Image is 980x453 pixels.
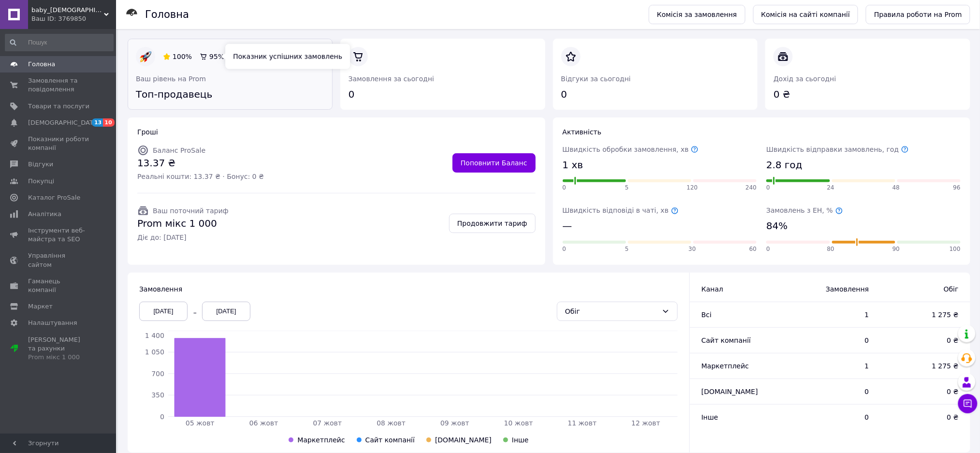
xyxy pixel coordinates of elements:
[137,217,229,231] span: Prom мікс 1 000
[889,284,959,294] span: Обіг
[563,219,572,233] span: —
[153,207,229,215] span: Ваш поточний тариф
[5,34,114,51] input: Пошук
[892,184,900,192] span: 48
[649,5,746,24] a: Комісія за замовлення
[28,177,54,186] span: Покупці
[688,245,696,253] span: 30
[766,184,770,192] span: 0
[202,302,250,321] div: [DATE]
[28,353,89,362] div: Prom мікс 1 000
[186,419,215,427] tspan: 05 жовт
[28,60,55,69] span: Головна
[31,6,104,15] span: baby_lady_alise
[687,184,698,192] span: 120
[435,436,492,444] span: [DOMAIN_NAME]
[563,146,699,153] span: Швидкість обробки замовлення, хв
[892,245,900,253] span: 90
[28,302,53,311] span: Маркет
[795,284,869,294] span: Замовлення
[950,245,961,253] span: 100
[512,436,529,444] span: Інше
[563,206,679,214] span: Швидкість відповіді в чаті, хв
[568,419,597,427] tspan: 11 жовт
[795,336,869,345] span: 0
[28,226,89,244] span: Інструменти веб-майстра та SEO
[173,53,192,60] span: 100%
[702,413,718,421] span: Інше
[795,412,869,422] span: 0
[28,160,53,169] span: Відгуки
[565,306,658,317] div: Обіг
[28,135,89,152] span: Показники роботи компанії
[377,419,406,427] tspan: 08 жовт
[28,76,89,94] span: Замовлення та повідомлення
[297,436,345,444] span: Маркетплейс
[103,118,114,127] span: 10
[137,128,158,136] span: Гроші
[889,412,959,422] span: 0 ₴
[795,387,869,396] span: 0
[766,146,909,153] span: Швидкість відправки замовлень, год
[449,214,536,233] a: Продовжити тариф
[28,251,89,269] span: Управління сайтом
[746,184,757,192] span: 240
[31,15,116,23] div: Ваш ID: 3769850
[766,158,803,172] span: 2.8 год
[766,206,843,214] span: Замовлень з ЕН, %
[28,102,89,111] span: Товари та послуги
[225,44,350,69] div: Показник успішних замовлень
[28,118,100,127] span: [DEMOGRAPHIC_DATA]
[702,362,749,370] span: Маркетплейс
[702,285,723,293] span: Канал
[563,128,602,136] span: Активність
[753,5,859,24] a: Комісія на сайті компанії
[160,413,164,421] tspan: 0
[137,156,264,170] span: 13.37 ₴
[145,9,189,20] h1: Головна
[153,146,205,154] span: Баланс ProSale
[625,184,629,192] span: 5
[827,245,834,253] span: 80
[139,285,182,293] span: Замовлення
[249,419,278,427] tspan: 06 жовт
[749,245,757,253] span: 60
[137,233,229,242] span: Діє до: [DATE]
[28,336,89,362] span: [PERSON_NAME] та рахунки
[504,419,533,427] tspan: 10 жовт
[766,245,770,253] span: 0
[563,184,567,192] span: 0
[958,394,978,413] button: Чат з покупцем
[766,219,788,233] span: 84%
[28,193,80,202] span: Каталог ProSale
[631,419,660,427] tspan: 12 жовт
[953,184,961,192] span: 96
[795,310,869,320] span: 1
[145,332,164,339] tspan: 1 400
[827,184,834,192] span: 24
[209,53,224,60] span: 95%
[28,277,89,294] span: Гаманець компанії
[440,419,469,427] tspan: 09 жовт
[563,158,584,172] span: 1 хв
[866,5,970,24] a: Правила роботи на Prom
[139,302,188,321] div: [DATE]
[563,245,567,253] span: 0
[702,336,751,344] span: Сайт компанії
[453,153,536,173] a: Поповнити Баланс
[366,436,415,444] span: Сайт компанії
[145,348,164,356] tspan: 1 050
[313,419,342,427] tspan: 07 жовт
[889,361,959,371] span: 1 275 ₴
[151,391,164,399] tspan: 350
[625,245,629,253] span: 5
[702,311,712,319] span: Всi
[28,210,61,219] span: Аналітика
[137,172,264,181] span: Реальні кошти: 13.37 ₴ · Бонус: 0 ₴
[889,387,959,396] span: 0 ₴
[889,336,959,345] span: 0 ₴
[151,370,164,378] tspan: 700
[702,388,758,395] span: [DOMAIN_NAME]
[795,361,869,371] span: 1
[92,118,103,127] span: 13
